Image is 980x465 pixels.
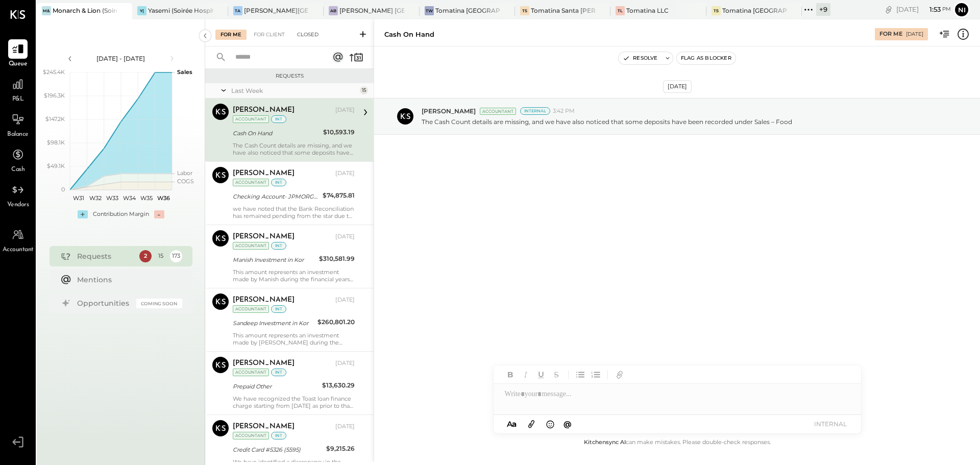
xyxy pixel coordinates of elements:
div: [DATE] [335,423,355,431]
div: [PERSON_NAME] [233,168,295,179]
text: Sales [177,68,192,76]
div: [DATE] [335,359,355,368]
div: [DATE] [896,5,951,14]
div: + [78,210,88,218]
span: 3:42 PM [553,107,575,115]
div: int [271,115,286,123]
div: Internal [520,107,550,115]
div: [DATE] [335,233,355,241]
div: Tomatina [GEOGRAPHIC_DATA] [435,6,500,15]
text: $49.1K [47,162,65,169]
text: W34 [123,194,136,202]
text: $98.1K [47,139,65,146]
div: int [271,369,286,376]
text: Labor [177,169,192,177]
button: Ni [953,2,970,18]
div: [DATE] [335,169,355,178]
button: Flag as Blocker [677,52,736,64]
div: $74,875.81 [323,190,355,201]
div: TA [233,6,242,15]
button: @ [560,418,575,430]
button: Ordered List [589,368,602,381]
div: 15 [360,86,368,94]
text: $147.2K [45,115,65,123]
div: int [271,179,286,186]
div: Accountant [233,242,269,250]
div: [PERSON_NAME][GEOGRAPHIC_DATA] [244,6,308,15]
div: TS [520,6,529,15]
div: Last Week [231,86,357,95]
div: Prepaid Other [233,381,319,391]
button: Underline [534,368,548,381]
p: The Cash Count details are missing, and we have also noticed that some deposits have been recorde... [422,117,792,126]
div: [PERSON_NAME] [GEOGRAPHIC_DATA] [339,6,404,15]
div: Y( [137,6,146,15]
text: $196.3K [44,92,65,99]
span: [PERSON_NAME] [422,107,476,115]
div: [DATE] - [DATE] [78,54,164,63]
text: COGS [177,178,194,185]
a: Queue [1,39,35,69]
a: Balance [1,110,35,139]
div: Accountant [233,179,269,186]
span: Cash [11,165,24,175]
div: Requests [210,72,369,80]
div: Cash On Hand [384,30,434,39]
span: Vendors [7,201,29,210]
div: This amount represents an investment made by [PERSON_NAME] during the financial years [DATE]–[DATE] [233,332,355,346]
div: Requests [77,251,134,261]
div: [PERSON_NAME] [233,422,295,432]
span: Queue [9,60,28,69]
a: Accountant [1,225,35,255]
div: Contribution Margin [93,210,149,218]
a: P&L [1,75,35,104]
span: a [512,419,517,429]
div: Credit Card #5326 (5595) [233,445,323,455]
div: [DATE] [906,31,923,38]
span: @ [563,419,572,429]
button: Resolve [619,52,661,64]
div: For Me [215,30,247,40]
div: Sandeep Investment in Kor [233,318,314,328]
a: Vendors [1,180,35,210]
div: Accountant [233,369,269,376]
text: W31 [72,194,84,202]
div: 15 [155,250,167,262]
div: This amount represents an investment made by Manish during the financial years [DATE]–[DATE] [233,268,355,283]
div: int [271,242,286,250]
span: Accountant [3,246,34,255]
div: TL [616,6,625,15]
button: Add URL [613,368,626,381]
div: $10,593.19 [323,127,355,137]
text: W36 [157,194,169,202]
div: - [154,210,164,218]
text: $245.4K [43,68,65,76]
div: TW [425,6,434,15]
div: Cash On Hand [233,128,320,138]
div: Accountant [233,432,269,439]
div: [DATE] [663,80,692,93]
div: Accountant [233,115,269,123]
text: W35 [140,194,153,202]
div: Coming Soon [136,299,182,308]
button: INTERNAL [810,417,851,431]
div: Manish Investment in Kor [233,255,316,265]
div: + 9 [816,3,830,16]
div: [DATE] [335,106,355,114]
div: Opportunities [77,298,131,308]
div: [DATE] [335,296,355,304]
div: int [271,305,286,313]
text: W32 [89,194,102,202]
div: Checking Account- JPMORGAN CHASE #1569 [233,191,320,202]
div: Accountant [480,108,516,115]
span: P&L [12,95,24,104]
div: we have noted that the Bank Reconciliation has remained pending from the star due to opening diff... [233,205,355,219]
div: [PERSON_NAME] [233,232,295,242]
div: 173 [170,250,182,262]
button: Strikethrough [550,368,563,381]
div: Accountant [233,305,269,313]
button: Bold [504,368,517,381]
text: 0 [61,186,65,193]
div: Tomatina [GEOGRAPHIC_DATA] [722,6,787,15]
span: Balance [7,130,29,139]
